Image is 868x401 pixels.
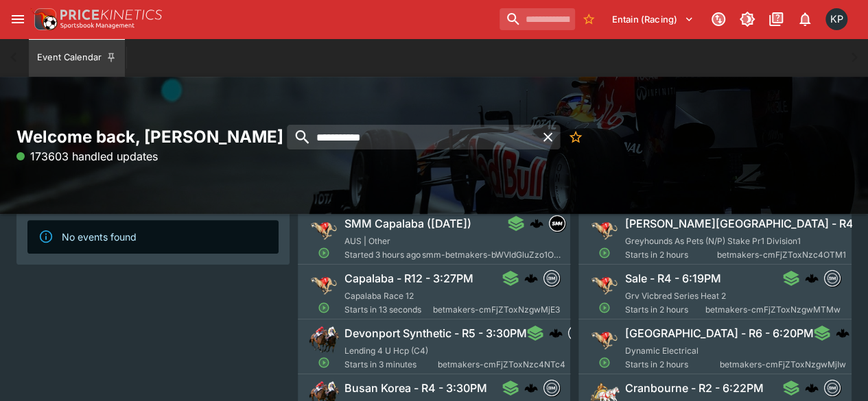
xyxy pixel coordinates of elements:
[599,302,611,314] svg: Open
[529,217,543,230] div: cerberus
[705,303,841,317] span: betmakers-cmFjZToxNzgwMTMw
[625,271,721,286] h6: Sale - R4 - 6:19PM
[344,291,414,301] span: Capalaba Race 12
[524,271,537,285] img: logo-cerberus.svg
[706,7,731,32] button: Connected to PK
[625,326,814,341] h6: [GEOGRAPHIC_DATA] - R6 - 6:20PM
[569,326,584,341] img: betmakers.png
[793,7,817,32] button: Notifications
[309,325,339,355] img: horse_racing.png
[318,247,330,259] svg: Open
[549,326,563,340] img: logo-cerberus.svg
[836,326,849,340] img: logo-cerberus.svg
[432,303,559,317] span: betmakers-cmFjZToxNzgwMjE3
[599,356,611,369] svg: Open
[735,7,760,32] button: Toggle light/dark mode
[549,326,563,340] div: cerberus
[805,271,819,285] img: logo-cerberus.svg
[309,270,339,300] img: greyhound_racing.png
[625,291,726,301] span: Grv Vicbred Series Heat 2
[16,126,290,147] h2: Welcome back, [PERSON_NAME]
[437,358,565,372] span: betmakers-cmFjZToxNzc4NTc4
[344,217,471,231] h6: SMM Capalaba ([DATE])
[578,8,600,30] button: No Bookmarks
[318,302,330,314] svg: Open
[30,5,58,33] img: PriceKinetics Logo
[543,380,559,396] img: betmakers.png
[421,248,565,262] span: smm-betmakers-bWVldGluZzo1ODI4ODM5Nzk5ODA0Mzk2ODU
[825,271,840,286] img: betmakers.png
[16,148,158,165] p: 173603 handled updates
[589,325,620,355] img: greyhound_racing.png
[62,224,137,250] div: No events found
[836,326,849,340] div: cerberus
[548,215,565,232] div: samemeetingmulti
[568,325,585,341] div: betmakers
[625,381,764,396] h6: Cranbourne - R2 - 6:22PM
[805,381,819,395] div: cerberus
[625,303,705,317] span: Starts in 2 hours
[717,248,846,262] span: betmakers-cmFjZToxNzc4OTM1
[720,358,846,372] span: betmakers-cmFjZToxNzgwMjIw
[29,38,125,77] button: Event Calendar
[524,381,537,395] div: cerberus
[344,345,428,356] span: Lending 4 U Hcp (C4)
[805,271,819,285] div: cerberus
[563,125,587,149] button: No Bookmarks
[500,8,575,30] input: search
[309,215,339,245] img: greyhound_racing.png
[625,236,801,246] span: Greyhounds As Pets (N/P) Stake Pr1 Division1
[543,270,559,287] div: betmakers
[604,8,702,30] button: Select Tenant
[344,326,527,341] h6: Devonport Synthetic - R5 - 3:30PM
[60,10,162,20] img: PriceKinetics
[625,248,717,262] span: Starts in 2 hours
[60,23,134,29] img: Sportsbook Management
[821,4,852,34] button: Kedar Pandit
[625,358,720,372] span: Starts in 2 hours
[287,125,535,149] input: search
[543,271,559,286] img: betmakers.png
[625,345,699,356] span: Dynamic Electrical
[524,381,537,395] img: logo-cerberus.svg
[344,271,473,286] h6: Capalaba - R12 - 3:27PM
[764,7,788,32] button: Documentation
[344,303,433,317] span: Starts in 13 seconds
[5,7,30,32] button: open drawer
[344,381,487,396] h6: Busan Korea - R4 - 3:30PM
[344,236,390,246] span: AUS | Other
[344,248,422,262] span: Started 3 hours ago
[825,380,840,396] img: betmakers.png
[344,358,438,372] span: Starts in 3 minutes
[589,215,620,245] img: greyhound_racing.png
[524,271,537,285] div: cerberus
[529,217,543,230] img: logo-cerberus.svg
[543,380,559,396] div: betmakers
[825,8,847,30] div: Kedar Pandit
[318,356,330,369] svg: Open
[599,247,611,259] svg: Open
[589,270,620,300] img: greyhound_racing.png
[805,381,819,395] img: logo-cerberus.svg
[549,216,564,231] img: samemeetingmulti.png
[824,270,841,287] div: betmakers
[824,380,841,396] div: betmakers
